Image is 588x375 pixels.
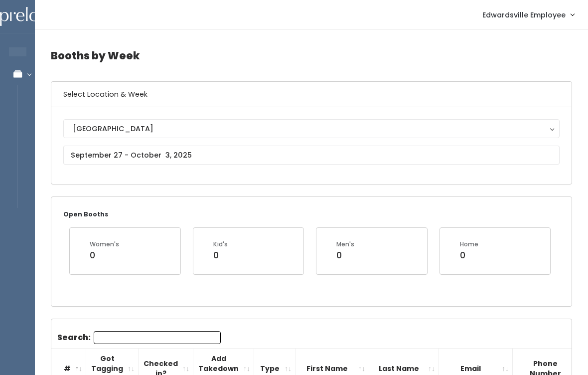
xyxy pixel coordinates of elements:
h4: Booths by Week [51,42,572,69]
div: 0 [460,249,478,262]
input: September 27 - October 3, 2025 [63,146,560,165]
div: 0 [213,249,228,262]
div: Home [460,240,478,249]
button: [GEOGRAPHIC_DATA] [63,119,560,138]
div: Kid's [213,240,228,249]
div: Women's [90,240,119,249]
span: Edwardsville Employee [482,9,566,20]
input: Search: [94,331,221,344]
div: 0 [336,249,354,262]
a: Edwardsville Employee [472,4,584,25]
small: Open Booths [63,210,108,218]
div: Men's [336,240,354,249]
label: Search: [57,331,221,344]
div: [GEOGRAPHIC_DATA] [73,123,550,134]
h6: Select Location & Week [51,82,572,107]
div: 0 [90,249,119,262]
